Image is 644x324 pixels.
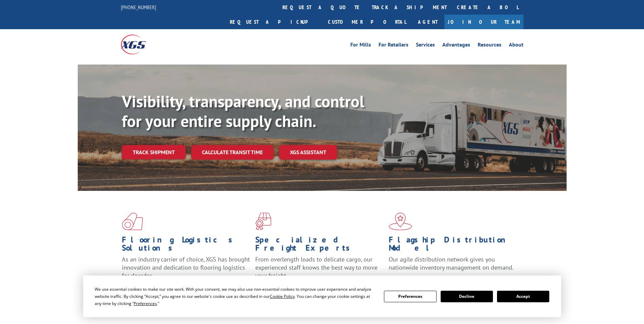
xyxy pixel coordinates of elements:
a: Customer Portal [323,15,411,29]
a: Resources [478,42,501,50]
a: XGS ASSISTANT [279,145,337,160]
span: As an industry carrier of choice, XGS has brought innovation and dedication to flooring logistics... [122,255,250,280]
button: Preferences [384,291,436,302]
b: Visibility, transparency, and control for your entire supply chain. [122,91,364,131]
img: xgs-icon-total-supply-chain-intelligence-red [122,213,143,230]
p: From overlength loads to delicate cargo, our experienced staff knows the best way to move your fr... [255,255,384,286]
span: Cookie Policy [270,293,295,299]
a: About [509,42,523,50]
span: Preferences [134,301,157,306]
a: Calculate transit time [191,145,274,160]
h1: Flagship Distribution Model [389,236,517,255]
img: xgs-icon-flagship-distribution-model-red [389,213,412,230]
button: Accept [497,291,549,302]
button: Decline [441,291,493,302]
a: Services [416,42,435,50]
a: For Mills [350,42,371,50]
h1: Specialized Freight Experts [255,236,384,255]
div: We use essential cookies to make our site work. With your consent, we may also use non-essential ... [95,286,376,307]
a: [PHONE_NUMBER] [121,4,156,11]
a: Track shipment [122,145,186,159]
span: Our agile distribution network gives you nationwide inventory management on demand. [389,255,514,271]
a: Advantages [442,42,470,50]
h1: Flooring Logistics Solutions [122,236,250,255]
a: For Retailers [379,42,408,50]
a: Join Our Team [444,15,523,29]
a: Request a pickup [225,15,323,29]
a: Agent [411,15,444,29]
img: xgs-icon-focused-on-flooring-red [255,213,271,230]
div: Cookie Consent Prompt [83,275,561,317]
